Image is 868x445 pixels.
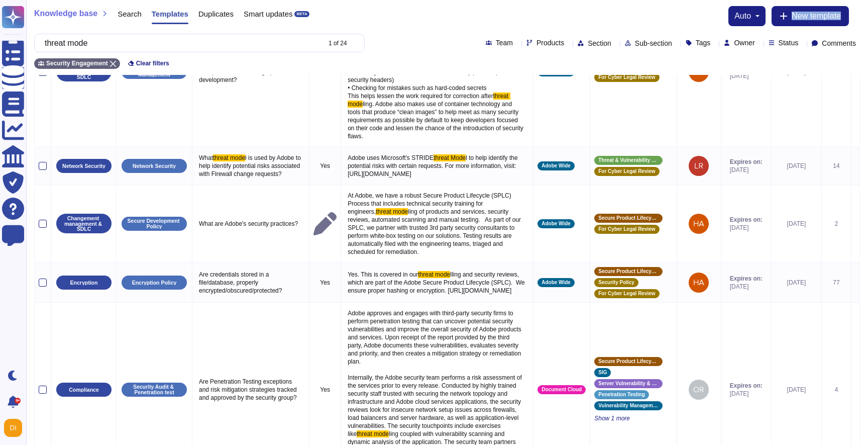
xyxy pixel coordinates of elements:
[730,166,763,174] span: [DATE]
[730,275,763,283] span: Expires on:
[199,154,302,177] span: l is used by Adobe to help identify potential risks associated with Firewall change requests?
[196,217,305,230] p: What are Adobe's security practices?
[132,280,177,286] p: Encryption Policy
[826,386,847,394] div: 4
[536,39,564,46] span: Products
[313,386,337,394] p: Yes
[598,169,655,174] span: For Cyber Legal Review
[598,75,655,80] span: For Cyber Legal Review
[244,10,293,18] span: Smart updates
[689,273,709,293] img: user
[348,154,519,177] span: l to help identify the potential risks with certain requests. For more information, visit: [URL][...
[635,40,672,47] span: Sub-section
[152,10,188,18] span: Templates
[598,269,659,274] span: Secure Product Lifecycle Standard
[541,221,571,226] span: Adobe Wide
[594,414,673,422] span: Show 1 more
[196,268,305,297] p: Are credentials stored in a file/database, properly encrypted/obscured/protected?
[730,390,763,398] span: [DATE]
[734,39,754,46] span: Owner
[776,386,817,394] div: [DATE]
[779,39,799,46] span: Status
[198,10,234,18] span: Duplicates
[598,227,655,232] span: For Cyber Legal Review
[598,381,659,386] span: Server Vulnerability & Hardening
[598,359,659,364] span: Secure Product Lifecycle Standard
[357,430,389,437] span: threat mode
[313,279,337,287] p: Yes
[496,39,513,46] span: Team
[689,380,709,400] img: user
[313,162,337,170] p: Yes
[15,398,21,404] div: 9+
[730,216,763,224] span: Expires on:
[348,271,526,294] span: lling and security reviews, which are part of the Adobe Secure Product Lifecycle (SPLC). We ensur...
[598,291,655,296] span: For Cyber Legal Review
[125,384,183,395] p: Security Audit & Penetration test
[598,403,659,408] span: Vulnerability Management
[598,216,659,221] span: Secure Product Lifecycle Standard
[213,154,245,161] span: threat mode
[826,220,847,228] div: 2
[689,214,709,234] img: user
[730,382,763,390] span: Expires on:
[730,283,763,291] span: [DATE]
[598,280,634,285] span: Security Policy
[689,156,709,176] img: user
[294,11,309,17] div: BETA
[348,154,433,161] span: Adobe uses Microsoft's STRIDE
[118,10,142,18] span: Search
[69,387,99,393] p: Compliance
[125,218,183,229] p: Secure Development Policy
[199,60,295,83] span: ling is incorporated in the design phase of development?
[34,10,97,18] span: Knowledge base
[433,154,466,161] span: threat Mode
[4,419,22,437] img: user
[348,20,522,100] span: ling in order to identify areas in which architectural changes may be required in order to avoid ...
[348,271,418,278] span: Yes. This is covered in our
[2,417,29,439] button: user
[70,280,98,286] p: Encryption
[776,279,817,287] div: [DATE]
[822,40,856,47] span: Comments
[348,192,513,215] span: At Adobe, we have a robust Secure Product Lifecycle (SPLC) Process that includes technical securi...
[62,163,105,169] p: Network Security
[199,154,213,161] span: What
[541,163,571,168] span: Adobe Wide
[696,39,711,46] span: Tags
[348,101,525,140] span: ling. Adobe also makes use of container technology and tools that produce “clean images” to help ...
[792,12,841,20] span: New template
[60,216,108,232] p: Changement management & SDLC
[40,34,319,52] input: Search by keywords
[598,392,645,397] span: Penetration Testing
[133,163,176,169] p: Network Security
[376,208,408,215] span: threat mode
[730,224,763,232] span: [DATE]
[136,60,169,66] span: Clear filters
[348,93,510,108] span: threat mode
[598,158,659,163] span: Threat & Vulnerability Management
[776,220,817,228] div: [DATE]
[772,6,849,26] button: New template
[730,158,763,166] span: Expires on:
[730,72,763,80] span: [DATE]
[826,162,847,170] div: 14
[598,370,607,375] span: SIG
[826,279,847,287] div: 77
[541,387,582,392] span: Document Cloud
[588,40,611,47] span: Section
[776,162,817,170] div: [DATE]
[196,375,305,404] p: Are Penetration Testing exceptions and risk mitigation strategies tracked and approved by the sec...
[329,40,347,46] div: 1 of 24
[46,60,108,66] span: Security Engagement
[541,280,571,285] span: Adobe Wide
[348,208,522,255] span: ling of products and services, security reviews, automated scanning and manual testing. As part o...
[734,12,759,20] button: auto
[348,310,523,437] span: Adobe approves and engages with third-party security firms to perform penetration testing that ca...
[418,271,450,278] span: threat mode
[734,12,751,20] span: auto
